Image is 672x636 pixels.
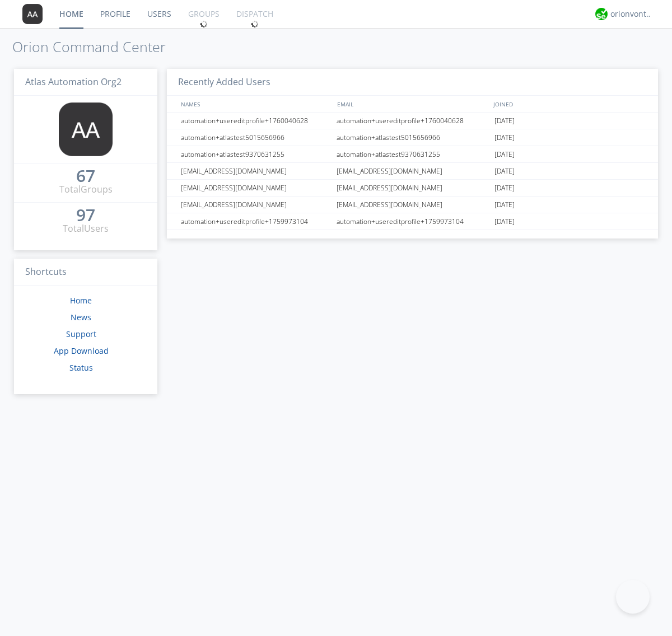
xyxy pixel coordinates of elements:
div: [EMAIL_ADDRESS][DOMAIN_NAME] [334,163,492,179]
span: [DATE] [494,129,515,146]
span: [DATE] [494,146,515,163]
img: spin.svg [251,20,259,28]
div: [EMAIL_ADDRESS][DOMAIN_NAME] [334,197,492,213]
a: automation+atlastest5015656966automation+atlastest5015656966[DATE] [167,129,658,146]
iframe: Toggle Customer Support [616,580,650,614]
div: JOINED [491,96,647,112]
div: EMAIL [334,96,491,112]
a: automation+usereditprofile+1759973104automation+usereditprofile+1759973104[DATE] [167,213,658,230]
a: 67 [76,170,95,183]
span: [DATE] [494,163,515,180]
div: [EMAIL_ADDRESS][DOMAIN_NAME] [178,197,333,213]
div: Total Groups [59,183,113,196]
img: spin.svg [200,20,208,28]
div: automation+usereditprofile+1760040628 [334,113,492,129]
span: Atlas Automation Org2 [25,76,122,88]
span: [DATE] [494,113,515,129]
div: 97 [76,209,95,221]
a: Home [70,295,92,306]
a: automation+atlastest9370631255automation+atlastest9370631255[DATE] [167,146,658,163]
div: automation+usereditprofile+1759973104 [178,213,333,230]
a: News [71,312,91,322]
div: 67 [76,170,95,181]
a: [EMAIL_ADDRESS][DOMAIN_NAME][EMAIL_ADDRESS][DOMAIN_NAME][DATE] [167,180,658,197]
div: automation+atlastest9370631255 [178,146,333,162]
div: [EMAIL_ADDRESS][DOMAIN_NAME] [178,163,333,179]
span: [DATE] [494,213,515,230]
a: 97 [76,209,95,222]
div: automation+atlastest9370631255 [334,146,492,162]
div: automation+atlastest5015656966 [334,129,492,146]
img: 29d36aed6fa347d5a1537e7736e6aa13 [595,8,608,20]
div: Total Users [63,222,109,235]
div: automation+atlastest5015656966 [178,129,333,146]
h3: Shortcuts [14,259,157,286]
a: App Download [54,345,109,356]
span: [DATE] [494,197,515,213]
a: automation+usereditprofile+1760040628automation+usereditprofile+1760040628[DATE] [167,113,658,129]
a: Status [69,362,93,373]
h3: Recently Added Users [167,69,658,96]
div: orionvontas+atlas+automation+org2 [610,8,652,20]
div: NAMES [178,96,332,112]
img: 373638.png [59,102,113,156]
a: [EMAIL_ADDRESS][DOMAIN_NAME][EMAIL_ADDRESS][DOMAIN_NAME][DATE] [167,197,658,213]
span: [DATE] [494,180,515,197]
div: automation+usereditprofile+1759973104 [334,213,492,230]
div: [EMAIL_ADDRESS][DOMAIN_NAME] [334,180,492,196]
a: Support [66,329,96,339]
div: [EMAIL_ADDRESS][DOMAIN_NAME] [178,180,333,196]
img: 373638.png [22,4,43,24]
a: [EMAIL_ADDRESS][DOMAIN_NAME][EMAIL_ADDRESS][DOMAIN_NAME][DATE] [167,163,658,180]
div: automation+usereditprofile+1760040628 [178,113,333,129]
